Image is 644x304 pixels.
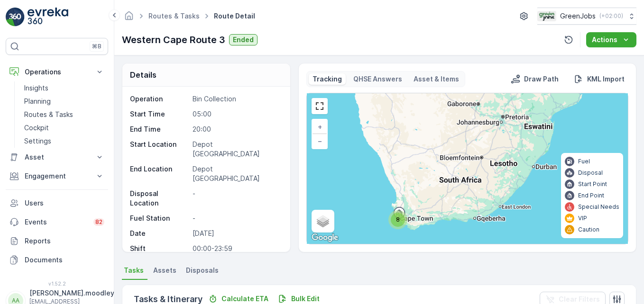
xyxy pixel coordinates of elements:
a: Documents [6,250,108,269]
a: Users [6,194,108,213]
div: 0 [307,93,628,244]
p: End Time [130,125,189,134]
a: Events82 [6,213,108,232]
button: KML Import [570,73,628,85]
p: Start Time [130,109,189,119]
img: logo [6,8,25,27]
p: 20:00 [193,125,281,134]
a: Homepage [124,14,134,22]
p: Disposal [578,169,603,177]
span: Disposals [186,266,219,275]
button: Ended [229,34,258,45]
a: Planning [20,95,108,108]
p: Tracking [313,74,342,84]
p: ( +02:00 ) [599,12,623,20]
p: 82 [95,218,102,226]
button: Asset [6,148,108,167]
a: Insights [20,81,108,95]
p: Events [25,217,88,227]
span: Tasks [124,266,144,275]
button: Actions [586,32,636,47]
img: logo_light-DOdMpM7g.png [28,8,68,27]
a: Routes & Tasks [20,108,108,121]
p: Details [130,69,156,80]
a: Reports [6,232,108,250]
a: Zoom In [313,120,327,134]
p: [PERSON_NAME].moodley [29,288,114,298]
p: QHSE Answers [353,74,402,84]
p: - [193,189,281,208]
a: Settings [20,134,108,148]
span: + [318,123,322,131]
p: Settings [24,136,51,146]
p: - [193,214,281,223]
p: End Point [578,192,604,199]
p: Draw Path [524,74,559,84]
a: Open this area in Google Maps (opens a new window) [309,232,340,244]
p: Bin Collection [193,94,281,104]
p: Special Needs [578,203,619,211]
span: v 1.52.2 [6,281,108,286]
a: Zoom Out [313,134,327,148]
p: VIP [578,215,587,222]
p: 00:00-23:59 [193,244,281,253]
p: Bulk Edit [291,294,320,304]
p: End Location [130,164,189,183]
p: Routes & Tasks [24,110,73,119]
p: Western Cape Route 3 [122,33,225,47]
p: KML Import [587,74,625,84]
p: 05:00 [193,109,281,119]
p: Ended [233,35,254,45]
button: Operations [6,63,108,81]
p: Operations [25,67,89,77]
span: 8 [396,216,400,223]
a: Cockpit [20,121,108,134]
p: Start Point [578,180,607,188]
p: Start Location [130,140,189,159]
p: Documents [25,255,104,265]
a: Routes & Tasks [148,12,200,20]
p: Date [130,229,189,238]
a: View Fullscreen [313,99,327,113]
p: Depot [GEOGRAPHIC_DATA] [193,164,281,183]
p: Operation [130,94,189,104]
span: Route Detail [212,11,257,21]
p: Fuel Station [130,214,189,223]
button: Draw Path [507,73,562,85]
p: Insights [24,83,48,93]
button: GreenJobs(+02:00) [537,8,636,25]
div: 8 [388,210,407,229]
img: Green_Jobs_Logo.png [537,11,556,21]
p: Reports [25,236,104,246]
p: Fuel [578,158,590,165]
a: Layers [313,211,333,232]
p: Depot [GEOGRAPHIC_DATA] [193,140,281,159]
p: [DATE] [193,229,281,238]
p: GreenJobs [560,11,596,21]
p: Users [25,198,104,208]
p: Engagement [25,171,89,181]
p: Disposal Location [130,189,189,208]
p: Shift [130,244,189,253]
img: Google [309,232,340,244]
span: − [318,137,322,145]
p: Asset & Items [414,74,459,84]
p: Caution [578,226,599,233]
p: ⌘B [92,43,101,50]
p: Cockpit [24,123,49,133]
button: Engagement [6,167,108,186]
span: Assets [153,266,176,275]
p: Asset [25,152,89,162]
p: Clear Filters [559,295,600,304]
p: Calculate ETA [221,294,268,304]
p: Planning [24,97,51,106]
p: Actions [592,35,617,45]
